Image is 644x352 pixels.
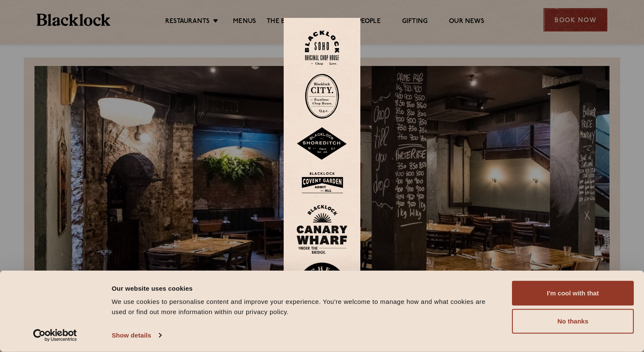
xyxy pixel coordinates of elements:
img: City-stamp-default.svg [305,74,339,119]
a: Usercentrics Cookiebot - opens in a new window [18,329,92,342]
button: No thanks [512,309,634,334]
img: BL_CW_Logo_Website.svg [296,205,348,254]
div: We use cookies to personalise content and improve your experience. You're welcome to manage how a... [112,297,493,317]
img: Shoreditch-stamp-v2-default.svg [296,127,348,160]
div: Our website uses cookies [112,283,493,293]
button: I'm cool with that [512,281,634,306]
img: Soho-stamp-default.svg [305,31,339,65]
img: BL_Manchester_Logo-bleed.png [296,263,348,321]
img: BLA_1470_CoventGarden_Website_Solid.svg [296,169,348,197]
a: Show details [112,329,161,342]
